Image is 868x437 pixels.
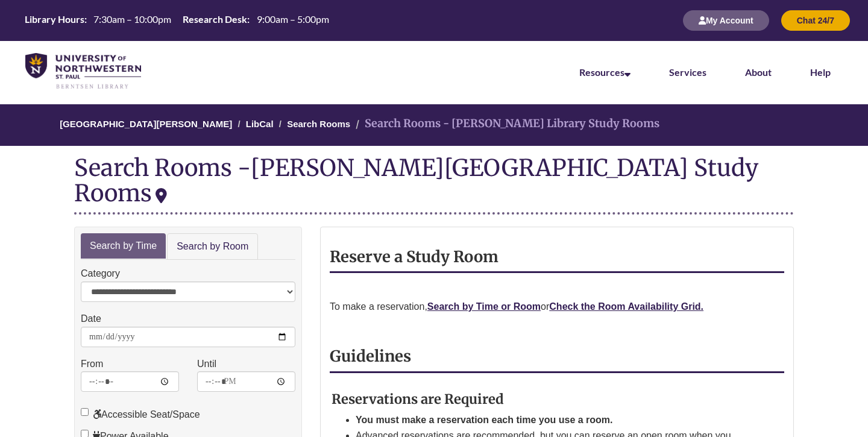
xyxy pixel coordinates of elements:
strong: Reservations are Required [332,391,504,407]
a: Search by Room [167,233,258,260]
th: Research Desk: [178,13,251,26]
button: My Account [683,10,769,31]
a: My Account [683,15,769,25]
p: To make a reservation, or [330,299,784,315]
label: From [81,356,103,372]
button: Chat 24/7 [781,10,850,31]
div: Search Rooms - [74,155,794,214]
label: Category [81,266,120,281]
a: Search by Time [81,233,166,259]
a: Check the Room Availability Grid. [549,301,703,312]
strong: Guidelines [330,347,411,366]
a: Search Rooms [287,119,350,129]
a: Help [810,66,831,78]
strong: You must make a reservation each time you use a room. [356,415,613,425]
span: 9:00am – 5:00pm [257,13,329,25]
a: LibCal [246,119,274,129]
nav: Breadcrumb [74,104,794,146]
th: Library Hours: [20,13,89,26]
label: Until [197,356,216,372]
strong: Reserve a Study Room [330,247,498,266]
input: Accessible Seat/Space [81,408,89,416]
label: Date [81,311,101,327]
a: [GEOGRAPHIC_DATA][PERSON_NAME] [60,119,232,129]
a: Hours Today [20,13,333,28]
a: Services [669,66,706,78]
a: Resources [579,66,631,78]
a: Chat 24/7 [781,15,850,25]
table: Hours Today [20,13,333,27]
label: Accessible Seat/Space [81,407,200,423]
li: Search Rooms - [PERSON_NAME] Library Study Rooms [353,115,659,133]
span: 7:30am – 10:00pm [93,13,171,25]
div: [PERSON_NAME][GEOGRAPHIC_DATA] Study Rooms [74,153,758,207]
img: UNWSP Library Logo [25,53,141,90]
a: Search by Time or Room [427,301,541,312]
a: About [745,66,772,78]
